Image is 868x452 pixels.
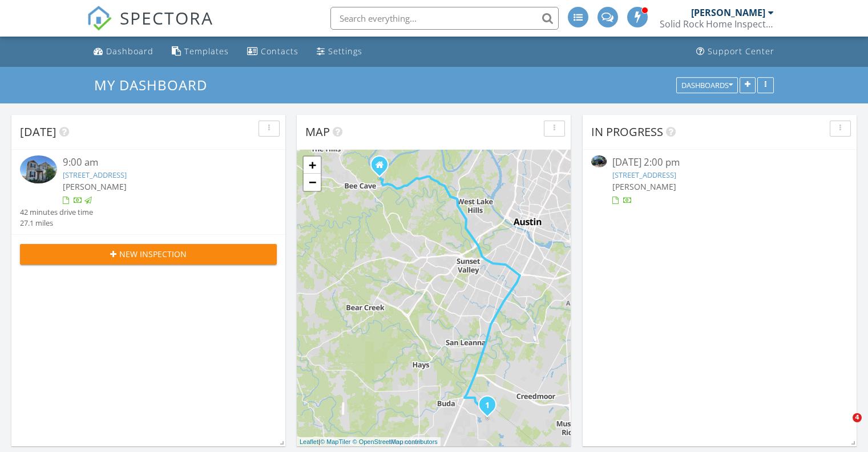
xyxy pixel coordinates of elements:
[20,207,93,218] div: 42 minutes drive time
[660,18,774,30] div: Solid Rock Home Inspections
[87,6,112,31] img: The Best Home Inspection Software - Spectora
[261,46,298,57] div: Contacts
[320,438,351,445] a: © MapTiler
[304,174,321,191] a: Zoom out
[167,41,233,62] a: Templates
[20,155,277,229] a: 9:00 am [STREET_ADDRESS] [PERSON_NAME] 42 minutes drive time 27.1 miles
[63,170,127,180] a: [STREET_ADDRESS]
[20,155,57,183] img: 9274129%2Freports%2F48726a7e-1026-4840-b6d6-9b043cc2c4cd%2Fcover_photos%2FRDLzVOrSx1XydwDKvngC%2F...
[89,41,158,62] a: Dashboard
[243,41,303,62] a: Contacts
[297,437,441,447] div: |
[591,124,663,139] span: In Progress
[612,170,676,180] a: [STREET_ADDRESS]
[63,155,256,170] div: 9:00 am
[681,81,733,89] div: Dashboards
[691,7,765,18] div: [PERSON_NAME]
[119,248,187,260] span: New Inspection
[330,7,559,30] input: Search everything...
[312,41,367,62] a: Settings
[591,155,607,167] img: 9534906%2Freports%2F7ad2639f-ad5b-4b67-ae75-dba86bed383b%2Fcover_photos%2FetLr3uhzwXL86HA9ZYVE%2F...
[106,46,154,57] div: Dashboard
[591,155,848,206] a: [DATE] 2:00 pm [STREET_ADDRESS] [PERSON_NAME]
[300,438,318,445] a: Leaflet
[708,46,774,57] div: Support Center
[120,6,213,30] span: SPECTORA
[487,405,494,411] div: 369 Tree Nut Lp, Buda, TX 78610
[20,244,277,265] button: New Inspection
[20,218,93,229] div: 27.1 miles
[353,438,438,445] a: © OpenStreetMap contributors
[305,124,330,139] span: Map
[304,157,321,174] a: Zoom in
[612,155,826,170] div: [DATE] 2:00 pm
[94,75,217,94] a: My Dashboard
[87,15,213,39] a: SPECTORA
[328,46,362,57] div: Settings
[829,413,857,441] iframe: Intercom live chat
[853,413,862,422] span: 4
[184,46,229,57] div: Templates
[692,41,779,62] a: Support Center
[63,181,127,192] span: [PERSON_NAME]
[676,77,738,93] button: Dashboards
[485,402,490,410] i: 1
[380,165,386,171] div: 12205 Lake Stone Drive, Austin TX 78738
[20,124,56,139] span: [DATE]
[612,181,676,192] span: [PERSON_NAME]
